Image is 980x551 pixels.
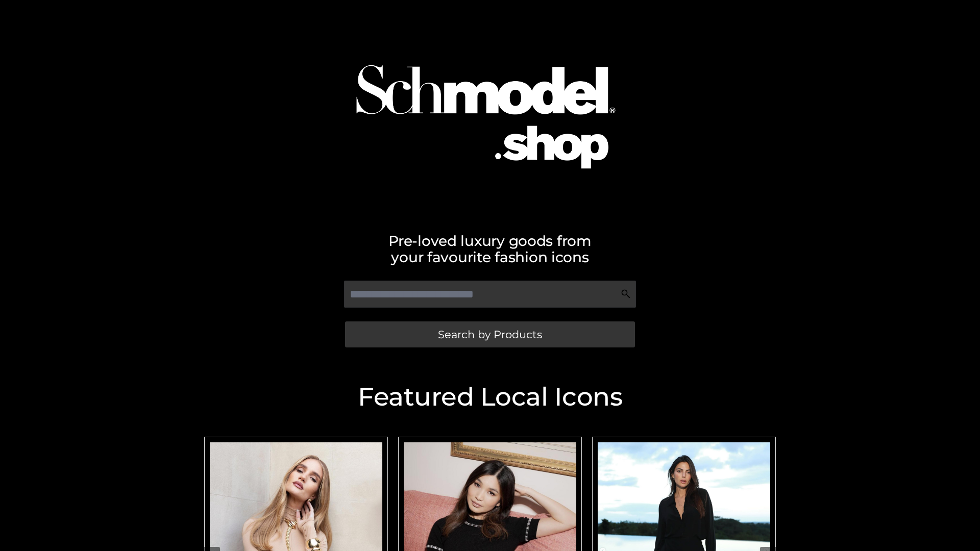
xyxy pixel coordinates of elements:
h2: Featured Local Icons​ [199,384,781,410]
img: Search Icon [621,289,631,299]
span: Search by Products [438,329,542,340]
h2: Pre-loved luxury goods from your favourite fashion icons [199,233,781,265]
a: Search by Products [345,321,635,347]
